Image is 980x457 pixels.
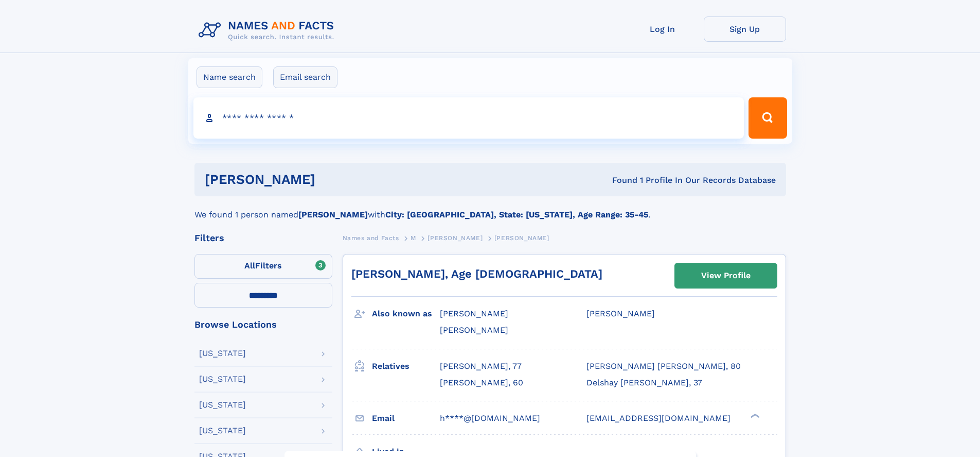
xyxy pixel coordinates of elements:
div: [US_STATE] [199,427,246,435]
span: [PERSON_NAME] [586,309,655,318]
label: Filters [194,254,332,279]
a: [PERSON_NAME], Age [DEMOGRAPHIC_DATA] [351,267,602,280]
div: Browse Locations [194,320,332,329]
h3: Email [372,410,440,427]
div: Found 1 Profile In Our Records Database [464,175,776,186]
span: M [411,234,416,242]
a: [PERSON_NAME], 77 [440,361,522,372]
div: Filters [194,233,332,243]
h1: [PERSON_NAME] [205,173,464,186]
span: [PERSON_NAME] [427,234,483,242]
span: [EMAIL_ADDRESS][DOMAIN_NAME] [586,413,730,423]
a: [PERSON_NAME] [PERSON_NAME], 80 [586,361,741,372]
img: Logo Names and Facts [194,16,343,44]
span: [PERSON_NAME] [494,234,549,242]
span: All [244,261,255,270]
div: View Profile [701,264,751,287]
a: Names and Facts [343,231,399,244]
h3: Relatives [372,358,440,375]
div: We found 1 person named with . [194,196,786,221]
a: View Profile [675,263,777,288]
button: Search Button [749,97,787,139]
div: ❯ [748,412,760,419]
a: [PERSON_NAME], 60 [440,377,523,388]
input: search input [193,97,744,139]
div: [US_STATE] [199,349,246,358]
label: Email search [273,66,337,88]
a: [PERSON_NAME] [427,231,483,244]
a: Sign Up [704,16,786,42]
a: M [411,231,416,244]
div: [US_STATE] [199,401,246,409]
a: Delshay [PERSON_NAME], 37 [586,377,702,388]
b: City: [GEOGRAPHIC_DATA], State: [US_STATE], Age Range: 35-45 [385,210,648,219]
span: [PERSON_NAME] [440,309,508,318]
div: [US_STATE] [199,375,246,383]
h3: Also known as [372,305,440,323]
b: [PERSON_NAME] [298,210,368,219]
a: Log In [621,16,704,42]
label: Name search [197,66,262,88]
span: [PERSON_NAME] [440,325,508,335]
